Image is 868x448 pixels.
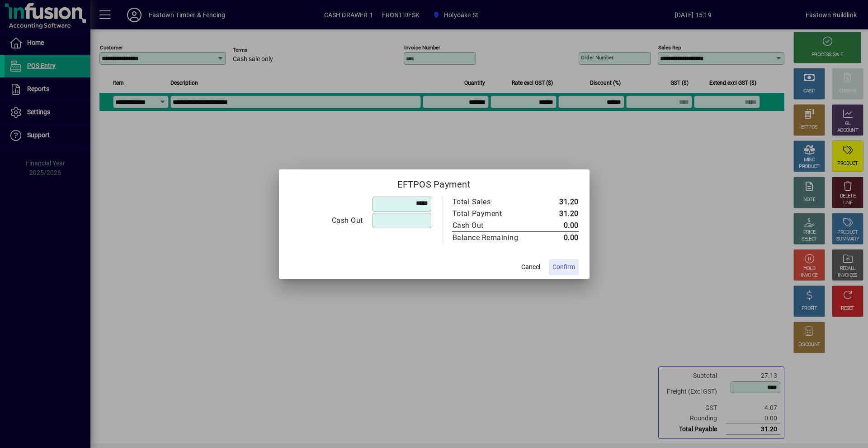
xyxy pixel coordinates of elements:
td: 31.20 [538,196,579,208]
td: 31.20 [538,208,579,220]
div: Cash Out [453,220,528,231]
h2: EFTPOS Payment [279,169,590,196]
td: 0.00 [538,231,579,244]
span: Cancel [521,262,540,272]
td: 0.00 [538,220,579,232]
td: Total Sales [452,196,538,208]
button: Confirm [549,259,579,275]
td: Total Payment [452,208,538,220]
span: Confirm [552,262,575,272]
div: Balance Remaining [453,232,528,243]
button: Cancel [516,259,545,275]
div: Cash Out [290,215,363,226]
